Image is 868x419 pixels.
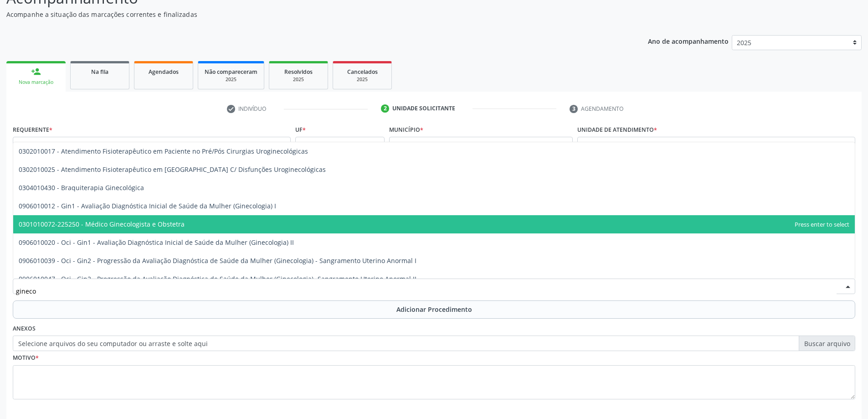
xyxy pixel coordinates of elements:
p: Acompanhe a situação das marcações correntes e finalizadas [6,10,605,19]
div: 2 [381,104,389,113]
label: Anexos [13,322,36,336]
div: 2025 [205,76,257,83]
span: 0906010020 - Oci - Gin1 - Avaliação Diagnóstica Inicial de Saúde da Mulher (Ginecologia) II [19,238,294,247]
div: Nova marcação [13,79,59,86]
span: Cancelados [347,68,378,76]
div: Unidade solicitante [392,104,455,113]
div: 2025 [276,76,321,83]
label: Motivo [13,351,39,365]
span: Médico(a) [16,140,272,149]
span: AL [298,140,366,149]
span: 0301010072-225250 - Médico Ginecologista e Obstetra [19,220,185,228]
span: 0302010017 - Atendimento Fisioterapêutico em Paciente no Pré/Pós Cirurgias Uroginecológicas [19,147,308,155]
span: 0302010025 - Atendimento Fisioterapêutico em [GEOGRAPHIC_DATA] C/ Disfunções Uroginecológicas [19,165,326,174]
span: [PERSON_NAME] [392,140,554,149]
span: Adicionar Procedimento [396,305,472,314]
button: Adicionar Procedimento [13,300,855,319]
div: 2025 [339,76,385,83]
label: Unidade de atendimento [577,123,657,137]
span: 0906010047 - Oci - Gin2 - Progressão da Avaliação Diagnóstica de Saúde da Mulher (Ginecologia)- S... [19,274,416,283]
span: Agendados [149,68,179,76]
span: Resolvidos [284,68,313,76]
span: 0304010430 - Braquiterapia Ginecológica [19,183,144,192]
label: Requerente [13,123,52,137]
span: Na fila [91,68,108,76]
p: Ano de acompanhamento [648,35,729,47]
label: Município [389,123,423,137]
input: Buscar por procedimento [16,282,837,300]
span: Unidade de Saude da Familia Barra Nova [580,140,837,149]
span: 0906010012 - Gin1 - Avaliação Diagnóstica Inicial de Saúde da Mulher (Ginecologia) I [19,202,276,210]
span: Não compareceram [205,68,257,76]
label: UF [295,123,306,137]
div: person_add [31,67,41,77]
span: 0906010039 - Oci - Gin2 - Progressão da Avaliação Diagnóstica de Saúde da Mulher (Ginecologia) - ... [19,256,416,265]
